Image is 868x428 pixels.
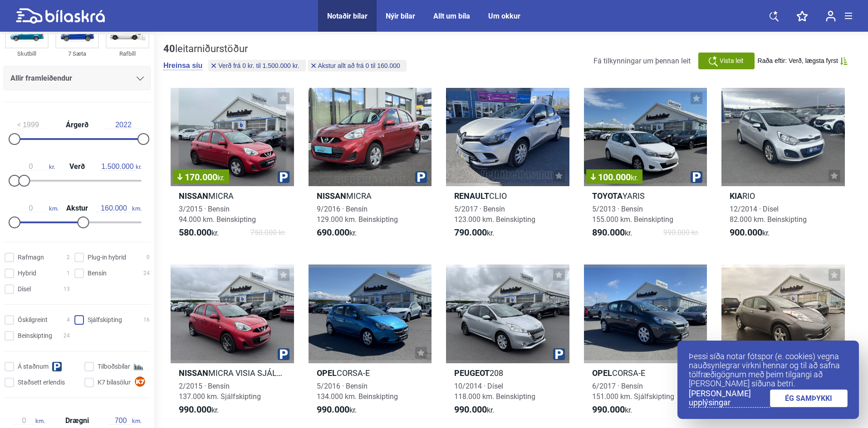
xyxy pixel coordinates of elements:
[13,204,59,212] span: km.
[758,57,848,65] button: Raða eftir: Verð, lægsta fyrst
[64,331,70,341] span: 24
[488,12,520,20] a: Um okkur
[217,173,225,182] span: kr.
[278,171,289,183] img: parking.png
[454,227,487,238] b: 790.000
[454,382,535,401] span: 10/2014 · Dísel 118.000 km. Beinskipting
[171,368,294,378] h2: MICRA VISIA SJÁLFSK
[179,191,208,201] b: Nissan
[592,382,674,401] span: 6/2017 · Bensín 151.000 km. Sjálfskipting
[415,171,427,183] img: parking.png
[179,368,208,378] b: Nissan
[67,269,70,278] span: 1
[64,121,91,129] span: Árgerð
[88,269,107,278] span: Bensín
[454,404,487,415] b: 990.000
[584,264,707,423] a: OpelCORSA-E6/2017 · Bensín151.000 km. Sjálfskipting990.000kr.
[446,368,569,378] h2: 208
[55,48,99,59] div: 7 Sæta
[446,264,569,423] a: Peugeot20810/2014 · Dísel118.000 km. Beinskipting990.000kr.
[98,362,130,371] span: Tilboðsbílar
[592,191,623,201] b: Toyota
[67,163,87,170] span: Verð
[13,417,45,425] span: km.
[317,227,349,238] b: 690.000
[446,88,569,246] a: RenaultCLIO5/2017 · Bensín123.000 km. Beinskipting790.000kr.
[454,191,489,201] b: Renault
[386,12,415,20] a: Nýir bílar
[179,205,256,224] span: 3/2015 · Bensín 94.000 km. Beinskipting
[18,378,65,387] span: Staðsett erlendis
[730,205,807,224] span: 12/2014 · Dísel 82.000 km. Beinskipting
[317,368,337,378] b: Opel
[88,253,126,262] span: Plug-in hybrid
[147,253,150,262] span: 0
[143,315,150,325] span: 16
[721,264,845,423] a: NissanLEAF 24 KWH12/2014 · Rafmagn95.000 km. Sjálfskipting990.000kr.
[171,88,294,246] a: 170.000kr.NissanMICRA3/2015 · Bensín94.000 km. Beinskipting580.000kr.750.000 kr.
[308,60,407,72] button: Akstur allt að frá 0 til 160.000
[163,61,202,70] button: Hreinsa síu
[171,264,294,423] a: NissanMICRA VISIA SJÁLFSK2/2015 · Bensín137.000 km. Sjálfskipting990.000kr.
[317,191,346,201] b: Nissan
[18,253,44,262] span: Rafmagn
[721,191,845,201] h2: RIO
[592,368,612,378] b: Opel
[317,227,357,238] span: kr.
[96,204,142,212] span: km.
[758,57,838,65] span: Raða eftir: Verð, lægsta fyrst
[88,315,122,325] span: Sjálfskipting
[109,417,142,425] span: km.
[584,368,707,378] h2: CORSA-E
[317,205,398,224] span: 9/2016 · Bensín 129.000 km. Beinskipting
[177,173,225,182] span: 170.000
[591,173,638,182] span: 100.000
[143,269,150,278] span: 24
[720,56,744,66] span: Vista leit
[64,205,90,212] span: Akstur
[13,163,55,171] span: kr.
[278,348,289,360] img: parking.png
[18,315,48,325] span: Óskilgreint
[691,171,702,183] img: parking.png
[592,227,625,238] b: 890.000
[309,191,432,201] h2: MICRA
[67,253,70,262] span: 2
[64,284,70,294] span: 13
[318,63,400,69] span: Akstur allt að frá 0 til 160.000
[454,404,494,415] span: kr.
[18,269,36,278] span: Hybrid
[317,382,398,401] span: 5/2016 · Bensín 134.000 km. Beinskipting
[593,57,691,65] span: Fá tilkynningar um þennan leit
[327,12,368,20] a: Notaðir bílar
[592,205,673,224] span: 5/2013 · Bensín 155.000 km. Beinskipting
[730,191,742,201] b: Kia
[689,389,770,408] a: [PERSON_NAME] upplýsingar
[584,88,707,246] a: 100.000kr.ToyotaYARIS5/2013 · Bensín155.000 km. Beinskipting890.000kr.990.000 kr.
[18,284,31,294] span: Dísel
[592,404,632,415] span: kr.
[163,43,175,54] b: 40
[250,227,286,238] span: 750.000 kr.
[163,43,409,55] div: leitarniðurstöður
[10,72,72,85] span: Allir framleiðendur
[592,404,625,415] b: 990.000
[67,315,70,325] span: 4
[179,227,219,238] span: kr.
[721,88,845,246] a: KiaRIO12/2014 · Dísel82.000 km. Beinskipting900.000kr.
[730,227,762,238] b: 900.000
[454,205,535,224] span: 5/2017 · Bensín 123.000 km. Beinskipting
[454,368,490,378] b: Peugeot
[179,404,219,415] span: kr.
[5,48,49,59] div: Skutbíll
[553,348,565,360] img: parking.png
[179,227,211,238] b: 580.000
[446,191,569,201] h2: CLIO
[730,227,770,238] span: kr.
[309,368,432,378] h2: CORSA-E
[770,390,848,407] a: ÉG SAMÞYKKI
[433,12,470,20] a: Allt um bíla
[179,404,211,415] b: 990.000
